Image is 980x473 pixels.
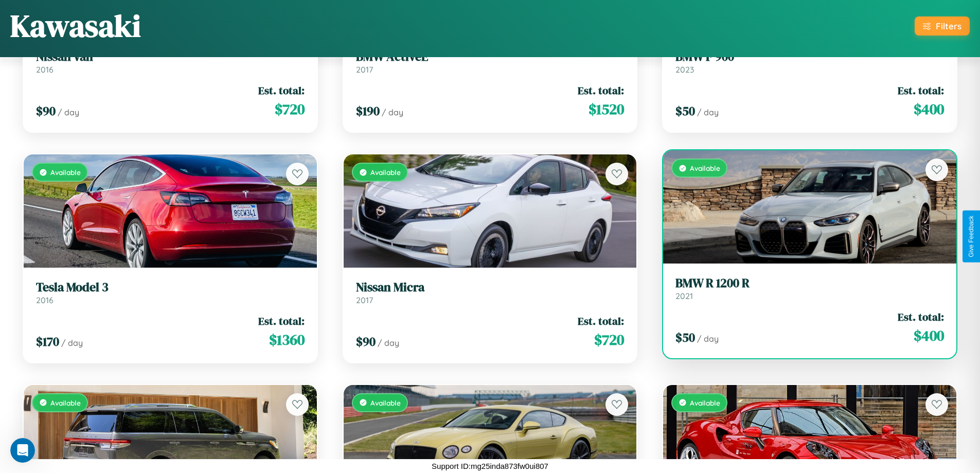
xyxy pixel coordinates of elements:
span: / day [697,334,719,344]
h1: Kawasaki [10,5,141,47]
span: 2016 [36,64,54,75]
a: Nissan Micra2017 [356,280,625,305]
span: / day [382,107,403,117]
span: Est. total: [578,313,624,328]
span: 2021 [675,291,693,301]
p: Support ID: mg25inda873fw0ui807 [432,459,548,473]
span: Available [50,168,81,177]
span: $ 190 [356,102,380,119]
h3: BMW R 1200 R [675,276,944,291]
span: / day [697,107,719,117]
h3: BMW F 900 [675,49,944,64]
h3: Tesla Model 3 [36,280,305,295]
a: Tesla Model 32016 [36,280,305,305]
span: Est. total: [578,83,624,98]
span: $ 720 [275,99,305,119]
span: / day [58,107,79,117]
span: $ 50 [675,329,695,346]
span: Est. total: [258,83,305,98]
span: 2016 [36,295,54,305]
iframe: Intercom live chat [10,438,35,463]
button: Filters [915,16,970,36]
h3: Nissan Micra [356,280,625,295]
span: Est. total: [258,313,305,328]
a: BMW F 9002023 [675,49,944,75]
span: Available [50,398,81,407]
span: / day [378,338,399,348]
span: Available [370,398,401,407]
span: 2017 [356,295,373,305]
span: 2023 [675,64,694,75]
span: Available [690,398,720,407]
h3: Nissan Van [36,49,305,64]
span: $ 1360 [269,329,305,350]
span: Est. total: [898,309,944,324]
span: 2017 [356,64,373,75]
span: $ 170 [36,333,59,350]
span: / day [61,338,83,348]
span: $ 720 [594,329,624,350]
div: Filters [936,21,961,31]
span: $ 90 [356,333,376,350]
a: Nissan Van2016 [36,49,305,75]
span: $ 1520 [589,99,624,119]
a: BMW R 1200 R2021 [675,276,944,301]
span: Available [690,164,720,172]
h3: BMW ActiveE [356,49,625,64]
span: $ 400 [914,325,944,346]
span: $ 400 [914,99,944,119]
a: BMW ActiveE2017 [356,49,625,75]
div: Give Feedback [968,216,975,257]
span: Est. total: [898,83,944,98]
span: Available [370,168,401,177]
span: $ 90 [36,102,56,119]
span: $ 50 [675,102,695,119]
